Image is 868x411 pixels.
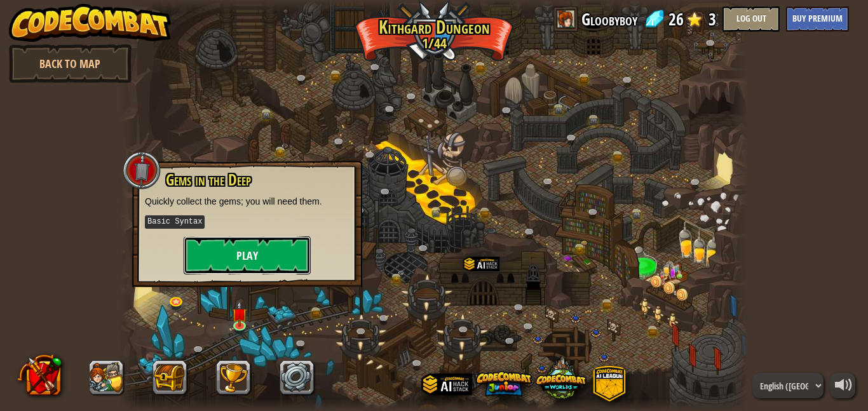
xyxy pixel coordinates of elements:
[184,236,311,274] button: Play
[668,6,684,32] span: 26
[722,6,780,32] button: Log Out
[398,271,405,276] img: portrait.png
[830,373,855,398] button: Adjust volume
[9,4,172,42] img: CodeCombat - Learn how to code by playing a game
[581,240,588,245] img: portrait.png
[752,373,824,398] select: Languages
[145,195,349,208] p: Quickly collect the gems; you will need them.
[232,301,247,327] img: level-banner-unstarted.png
[145,215,205,229] kbd: Basic Syntax
[9,44,132,83] a: Back to Map
[281,143,288,148] img: portrait.png
[786,6,849,32] button: Buy Premium
[166,169,251,191] span: Gems in the Deep
[581,6,637,32] a: Gloobyboy
[709,6,716,32] span: 3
